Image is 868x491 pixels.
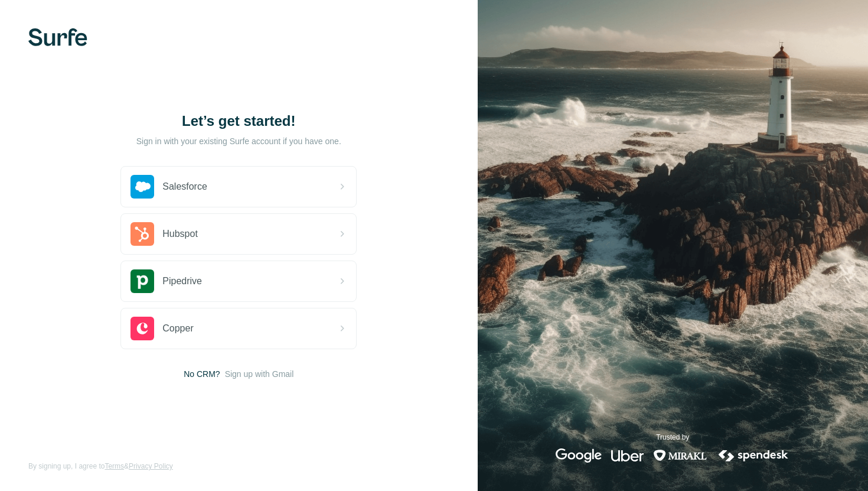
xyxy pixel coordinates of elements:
[162,274,202,288] span: Pipedrive
[130,317,154,340] img: copper's logo
[129,462,173,470] a: Privacy Policy
[130,175,154,199] img: salesforce's logo
[28,461,173,472] span: By signing up, I agree to &
[162,180,207,194] span: Salesforce
[162,227,198,241] span: Hubspot
[120,112,357,131] h1: Let’s get started!
[556,448,602,463] img: google's logo
[653,448,707,463] img: mirakl's logo
[184,368,220,380] span: No CRM?
[130,269,154,293] img: pipedrive's logo
[105,462,124,470] a: Terms
[717,448,790,463] img: spendesk's logo
[130,222,154,246] img: hubspot's logo
[162,321,193,336] span: Copper
[136,135,341,147] p: Sign in with your existing Surfe account if you have one.
[611,448,644,463] img: uber's logo
[656,432,689,443] p: Trusted by
[225,368,294,380] button: Sign up with Gmail
[28,28,87,46] img: Surfe's logo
